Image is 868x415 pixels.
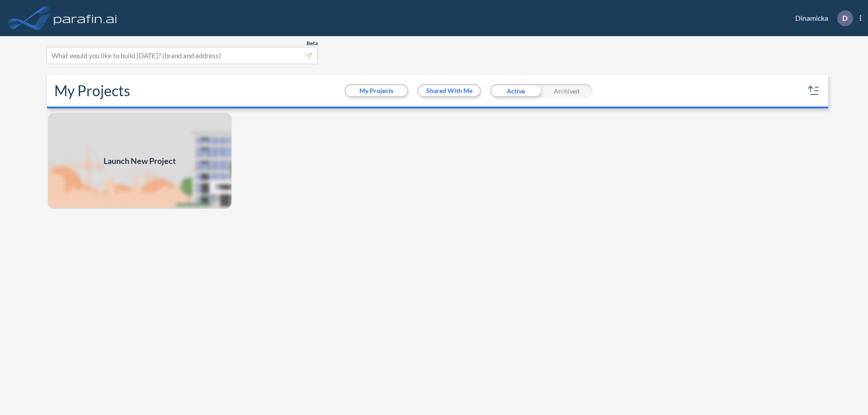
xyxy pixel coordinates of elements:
[782,10,861,26] div: Dinamicka
[541,84,592,98] div: Archived
[104,155,176,167] span: Launch New Project
[807,84,821,98] button: sort
[52,9,119,27] img: logo
[842,14,848,22] p: D
[490,84,541,98] div: Active
[54,82,130,99] h2: My Projects
[47,112,232,210] img: add
[346,85,407,96] button: My Projects
[419,85,480,96] button: Shared With Me
[47,112,232,210] a: Launch New Project
[307,40,318,47] span: Beta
